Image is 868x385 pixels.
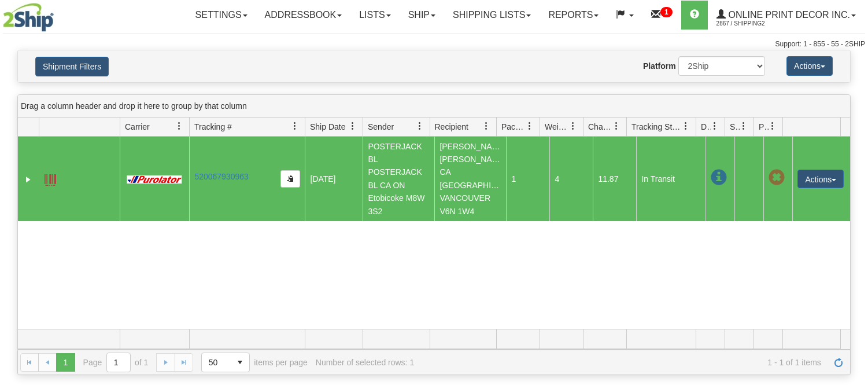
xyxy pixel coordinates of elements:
div: grid grouping header [18,95,850,118]
a: Pickup Status filter column settings [763,116,782,136]
div: Number of selected rows: 1 [316,358,414,367]
span: 2867 / Shipping2 [716,18,803,30]
a: Tracking # filter column settings [285,116,305,136]
td: [PERSON_NAME] [PERSON_NAME] CA [GEOGRAPHIC_DATA] VANCOUVER V6N 1W4 [434,137,506,221]
a: Sender filter column settings [410,116,430,136]
span: Pickup Status [759,121,769,133]
span: Page sizes drop down [201,353,250,372]
span: Pickup Not Assigned [769,170,785,186]
button: Actions [797,170,844,188]
img: 11 - Purolator [125,175,184,184]
span: Tracking # [194,121,232,133]
a: Carrier filter column settings [169,116,189,136]
button: Copy to clipboard [280,170,300,188]
td: In Transit [636,137,706,221]
span: Shipment Issues [730,121,740,133]
span: Charge [588,121,612,133]
a: Ship [400,1,444,30]
a: 1 [642,1,681,30]
a: Lists [350,1,399,30]
a: Shipping lists [444,1,540,30]
label: Platform [643,60,676,72]
a: Settings [187,1,256,30]
a: Recipient filter column settings [477,116,496,136]
span: Carrier [125,121,150,133]
td: 11.87 [593,137,636,221]
a: Weight filter column settings [563,116,583,136]
span: Weight [545,121,569,133]
iframe: chat widget [841,133,867,251]
td: 1 [506,137,549,221]
span: Tracking Status [631,121,682,133]
td: 4 [549,137,593,221]
img: logo2867.jpg [3,3,54,32]
span: Sender [368,121,394,133]
a: 520067930963 [194,172,248,181]
a: Expand [23,174,34,185]
a: Addressbook [256,1,351,30]
a: Charge filter column settings [607,116,626,136]
a: Reports [540,1,607,30]
a: Tracking Status filter column settings [676,116,696,136]
input: Page 1 [107,353,130,372]
span: Recipient [435,121,468,133]
a: Online Print Decor Inc. 2867 / Shipping2 [708,1,865,30]
a: Delivery Status filter column settings [705,116,725,136]
span: Page of 1 [83,353,149,372]
a: Shipment Issues filter column settings [734,116,754,136]
span: In Transit [711,170,727,186]
span: 50 [209,357,224,368]
a: Ship Date filter column settings [343,116,363,136]
span: Delivery Status [701,121,711,133]
a: Packages filter column settings [520,116,540,136]
sup: 1 [660,7,673,17]
span: items per page [201,353,308,372]
td: [DATE] [305,137,363,221]
button: Actions [786,56,833,76]
span: Page 1 [56,353,75,372]
span: Ship Date [310,121,345,133]
button: Shipment Filters [35,57,109,76]
a: Refresh [829,353,848,372]
td: POSTERJACK BL POSTERJACK BL CA ON Etobicoke M8W 3S2 [363,137,434,221]
div: Support: 1 - 855 - 55 - 2SHIP [3,39,865,49]
span: Online Print Decor Inc. [726,10,850,20]
span: select [231,353,249,372]
span: 1 - 1 of 1 items [422,358,821,367]
span: Packages [501,121,526,133]
a: Label [45,169,56,188]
